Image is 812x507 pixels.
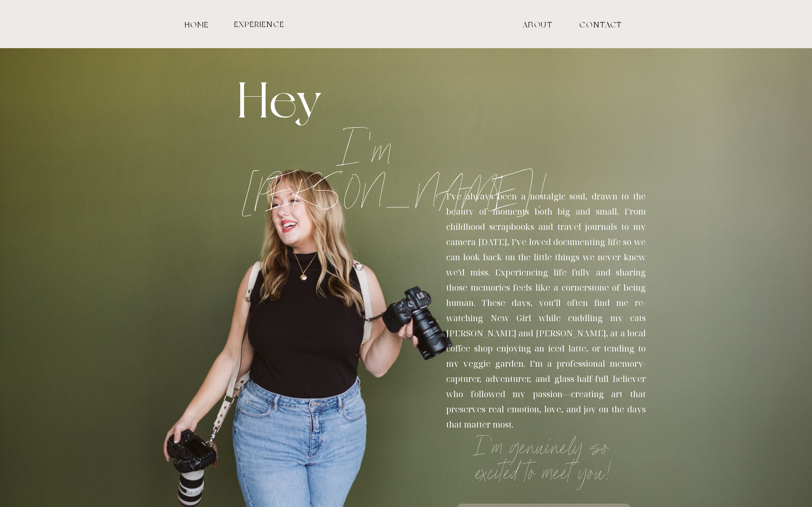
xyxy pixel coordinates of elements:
[579,20,608,28] a: contact
[183,20,211,28] a: HOME
[469,435,619,493] h2: I'm genuinely so excited to meet you!
[237,69,554,94] h1: Hey
[241,129,497,160] h2: I'm [PERSON_NAME]!
[446,189,646,430] p: I’ve always been a nostalgic soul, drawn to the beauty of moments both big and small. From childh...
[496,20,579,28] a: ABOUT
[233,20,285,28] a: experience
